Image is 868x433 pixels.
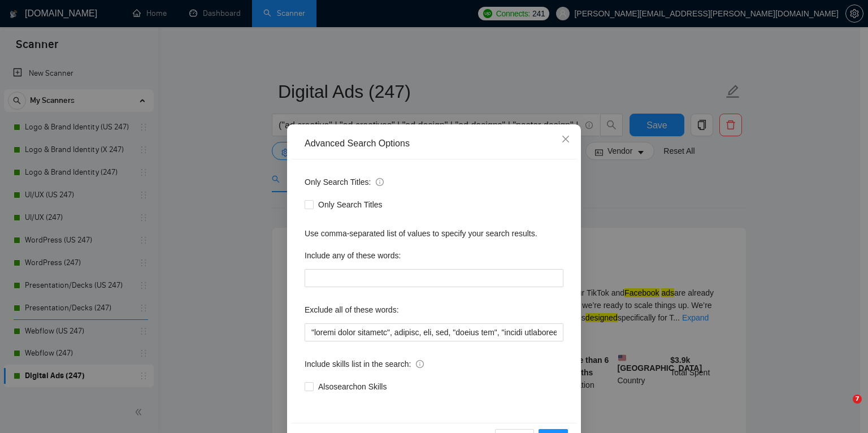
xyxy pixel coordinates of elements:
span: 7 [853,395,862,404]
div: Advanced Search Options [305,137,563,150]
div: Use comma-separated list of values to specify your search results. [305,227,563,240]
label: Exclude all of these words: [305,301,399,319]
iframe: Intercom live chat [830,395,857,422]
button: Close [550,124,581,155]
span: Also search on Skills [314,380,391,393]
span: Only Search Titles [314,198,387,211]
span: Only Search Titles: [305,176,384,188]
span: Include skills list in the search: [305,358,424,370]
span: close [561,135,570,144]
span: info-circle [376,178,384,186]
label: Include any of these words: [305,246,401,265]
span: info-circle [416,360,424,368]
